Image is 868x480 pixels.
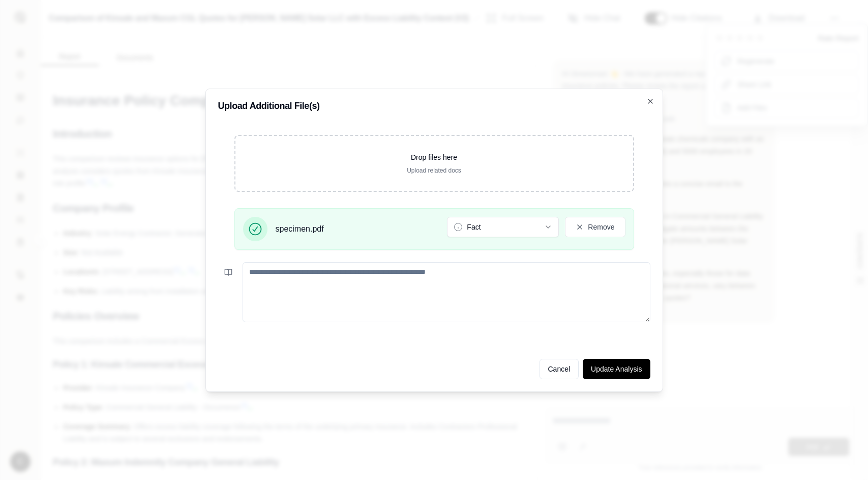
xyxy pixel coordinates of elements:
span: specimen.pdf [276,223,324,235]
p: Drop files here [252,152,617,162]
h2: Upload Additional File(s) [218,101,650,110]
button: Update Analysis [583,359,650,379]
button: Remove [565,217,625,237]
p: Upload related docs [252,166,617,175]
button: Cancel [540,359,579,379]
